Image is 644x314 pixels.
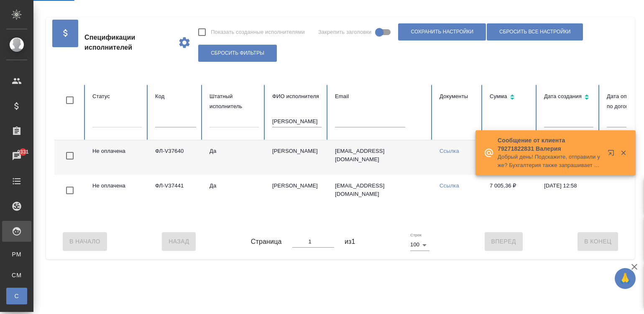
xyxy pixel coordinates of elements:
td: [PERSON_NAME] [266,140,328,175]
td: Не оплачена [86,175,148,210]
p: Добрый день! Подскажите, отправили уже? Бухгалтерия также запрашивает акт, не моги бы прислать? [498,153,602,170]
td: [EMAIL_ADDRESS][DOMAIN_NAME] [328,175,433,210]
span: Toggle Row Selected [61,182,79,199]
td: Не оплачена [86,140,148,175]
label: Строк [410,233,422,237]
button: Закрыть [615,149,632,157]
button: Открыть в новой вкладке [603,144,623,165]
div: ФИО исполнителя [272,91,322,101]
span: Закрепить заголовки [318,28,372,36]
div: Сортировка [490,91,531,104]
span: 9331 [12,148,33,156]
span: Спецификации исполнителей [84,33,171,53]
span: из 1 [345,237,355,247]
div: Код [155,91,196,101]
td: [PERSON_NAME] [266,175,328,210]
td: ФЛ-V37640 [148,140,203,175]
div: Email [335,91,426,101]
a: Ссылка [440,148,459,154]
td: ФЛ-V37441 [148,175,203,210]
button: Сохранить настройки [398,23,486,41]
div: 100 [410,239,429,251]
td: Да [203,140,266,175]
span: Toggle Row Selected [61,147,79,165]
div: Сортировка [544,91,593,104]
button: Сбросить фильтры [198,45,277,62]
div: Документы [440,91,476,101]
td: Да [203,175,266,210]
div: Статус [92,91,142,101]
span: Сбросить все настройки [499,28,570,35]
p: Сообщение от клиента 79271822831 Валерия [498,136,602,153]
span: Сбросить фильтры [211,50,264,57]
td: [EMAIL_ADDRESS][DOMAIN_NAME] [328,140,433,175]
a: 9331 [2,146,31,167]
a: CM [6,267,27,284]
span: Показать созданные исполнителями [211,28,305,36]
a: Ссылка [440,182,459,189]
a: PM [6,246,27,263]
span: PM [10,250,23,258]
span: Сохранить настройки [411,28,473,35]
span: CM [10,271,23,279]
a: С [6,288,27,304]
button: Сбросить все настройки [487,23,583,41]
span: С [10,292,23,300]
div: Штатный исполнитель [210,91,259,111]
span: Страница [251,237,282,247]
